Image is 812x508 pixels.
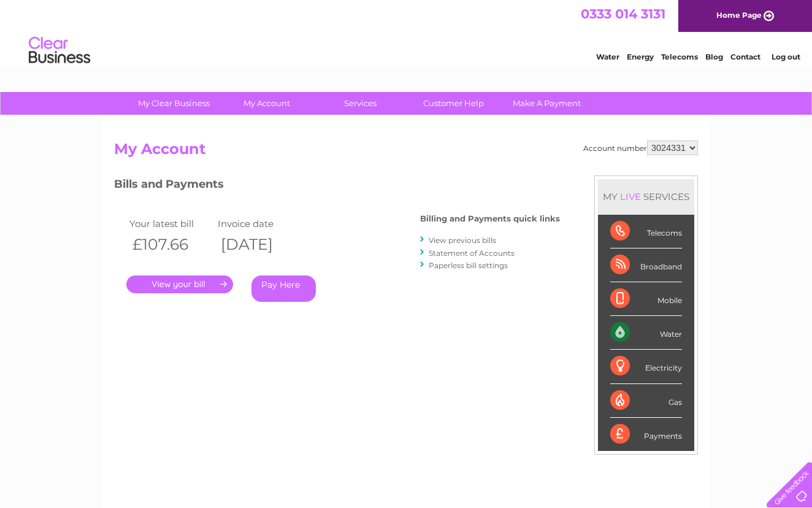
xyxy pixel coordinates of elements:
div: Water [610,316,682,350]
div: Mobile [610,282,682,316]
a: Paperless bill settings [429,261,508,270]
a: My Account [216,92,318,115]
div: Electricity [610,350,682,383]
div: Telecoms [610,215,682,248]
a: . [126,275,233,293]
a: Statement of Accounts [429,248,515,258]
h4: Billing and Payments quick links [420,214,560,223]
a: Services [310,92,411,115]
img: logo.png [28,32,91,69]
a: Energy [627,52,654,61]
div: Broadband [610,248,682,282]
a: Contact [730,52,760,61]
a: 0333 014 3131 [581,6,665,21]
a: Blog [705,52,723,61]
a: Log out [772,52,800,61]
a: View previous bills [429,236,496,245]
div: Payments [610,418,682,451]
a: My Clear Business [123,92,224,115]
div: Account number [583,140,698,155]
h3: Bills and Payments [114,175,560,197]
a: Customer Help [403,92,504,115]
div: LIVE [618,191,643,202]
th: [DATE] [215,232,303,257]
div: Gas [610,384,682,418]
div: MY SERVICES [598,179,694,214]
a: Telecoms [661,52,698,61]
a: Water [596,52,619,61]
a: Make A Payment [496,92,597,115]
a: Pay Here [251,275,316,302]
td: Your latest bill [126,215,215,232]
td: Invoice date [215,215,303,232]
div: Clear Business is a trading name of Verastar Limited (registered in [GEOGRAPHIC_DATA] No. 3667643... [117,7,697,60]
th: £107.66 [126,232,215,257]
h2: My Account [114,140,698,164]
